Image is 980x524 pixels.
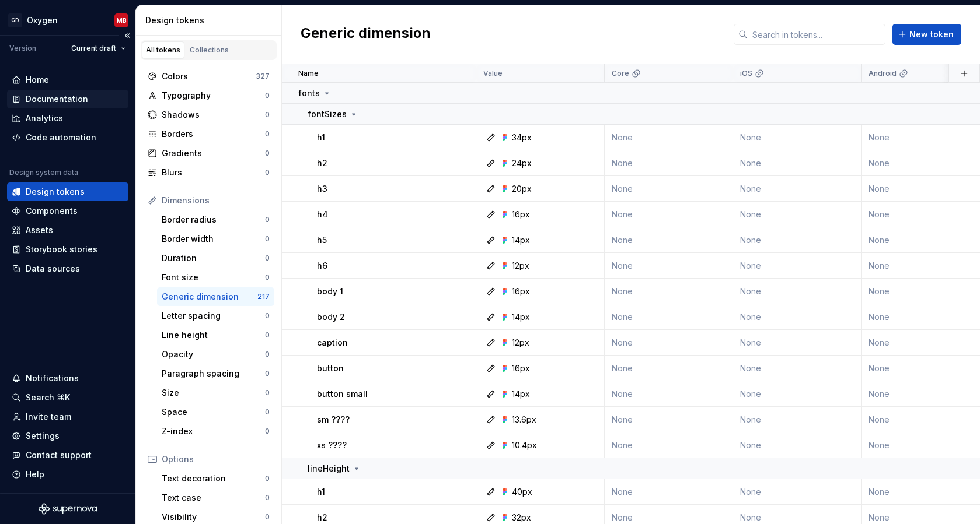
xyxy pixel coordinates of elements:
[317,414,350,425] p: sm ????
[512,363,530,374] div: 16px
[265,273,270,282] div: 0
[7,202,128,220] a: Components
[317,512,327,523] p: h2
[612,69,629,78] p: Core
[162,167,265,178] div: Blurs
[7,182,128,201] a: Design tokens
[605,227,733,253] td: None
[748,24,885,45] input: Search in tokens...
[7,369,128,388] button: Notifications
[512,234,530,246] div: 14px
[157,364,274,383] a: Paragraph spacing0
[162,195,270,206] div: Dimensions
[265,149,270,158] div: 0
[2,8,133,33] button: GDOxygenMB
[7,240,128,259] a: Storybook stories
[265,254,270,263] div: 0
[162,492,265,504] div: Text case
[162,368,265,379] div: Paragraph spacing
[605,432,733,458] td: None
[26,263,80,275] div: Data sources
[157,345,274,364] a: Opacity0
[605,279,733,304] td: None
[512,183,532,195] div: 20px
[265,474,270,483] div: 0
[317,337,348,349] p: caption
[7,259,128,278] a: Data sources
[265,110,270,119] div: 0
[157,249,274,268] a: Duration0
[733,202,862,227] td: None
[162,310,265,322] div: Letter spacing
[27,15,58,26] div: Oxygen
[143,125,274,143] a: Borders0
[301,24,431,45] h2: Generic dimension
[733,176,862,202] td: None
[143,105,274,124] a: Shadows0
[605,202,733,227] td: None
[265,168,270,177] div: 0
[26,74,49,86] div: Home
[7,109,128,128] a: Analytics
[512,439,537,451] div: 10.4px
[26,449,92,461] div: Contact support
[26,244,97,255] div: Storybook stories
[512,486,532,498] div: 40px
[7,465,128,484] button: Help
[298,87,320,99] p: fonts
[733,479,862,505] td: None
[157,268,274,287] a: Font size0
[7,407,128,426] a: Invite team
[265,234,270,244] div: 0
[733,304,862,330] td: None
[317,260,327,272] p: h6
[317,286,343,297] p: body 1
[298,69,319,78] p: Name
[26,132,96,143] div: Code automation
[733,356,862,381] td: None
[512,311,530,323] div: 14px
[157,488,274,507] a: Text case0
[39,503,97,515] a: Supernova Logo
[733,227,862,253] td: None
[265,388,270,398] div: 0
[162,128,265,140] div: Borders
[317,439,347,451] p: xs ????
[145,15,277,26] div: Design tokens
[605,330,733,356] td: None
[733,432,862,458] td: None
[512,132,532,143] div: 34px
[119,27,135,44] button: Collapse sidebar
[162,272,265,283] div: Font size
[26,392,70,403] div: Search ⌘K
[162,291,257,303] div: Generic dimension
[317,388,368,400] p: button small
[512,286,530,297] div: 16px
[317,209,328,220] p: h4
[146,45,180,55] div: All tokens
[26,372,79,384] div: Notifications
[143,86,274,105] a: Typography0
[162,473,265,484] div: Text decoration
[143,144,274,163] a: Gradients0
[7,388,128,407] button: Search ⌘K
[162,387,265,399] div: Size
[143,163,274,182] a: Blurs0
[740,69,752,78] p: iOS
[605,150,733,176] td: None
[605,479,733,505] td: None
[317,311,345,323] p: body 2
[265,493,270,502] div: 0
[26,411,71,423] div: Invite team
[7,446,128,465] button: Contact support
[162,214,265,226] div: Border radius
[512,157,532,169] div: 24px
[733,253,862,279] td: None
[265,215,270,224] div: 0
[26,430,60,442] div: Settings
[605,125,733,150] td: None
[733,150,862,176] td: None
[869,69,897,78] p: Android
[157,210,274,229] a: Border radius0
[317,183,327,195] p: h3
